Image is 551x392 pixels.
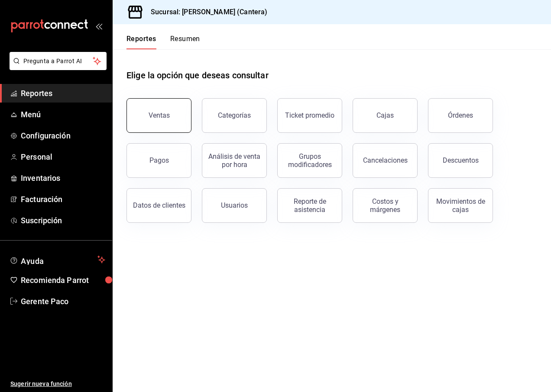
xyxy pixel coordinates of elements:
[202,188,267,223] button: Usuarios
[10,52,107,70] button: Pregunta a Parrot AI
[218,111,251,119] div: Categorías
[207,152,261,169] div: Análisis de venta por hora
[277,143,342,178] button: Grupos modificadores
[21,193,105,205] span: Facturación
[23,57,93,66] span: Pregunta a Parrot AI
[21,172,105,184] span: Inventarios
[21,151,105,163] span: Personal
[126,35,200,49] div: navigation tabs
[126,35,156,49] button: Reportes
[285,111,334,119] div: Ticket promedio
[133,201,185,209] div: Datos de clientes
[21,87,105,99] span: Reportes
[170,35,200,49] button: Resumen
[202,98,267,133] button: Categorías
[21,254,94,265] span: Ayuda
[21,274,105,286] span: Recomienda Parrot
[21,130,105,141] span: Configuración
[149,111,170,119] div: Ventas
[428,98,493,133] button: Órdenes
[21,296,105,307] span: Gerente Paco
[95,22,102,29] button: open_drawer_menu
[434,197,487,214] div: Movimientos de cajas
[428,188,493,223] button: Movimientos de cajas
[353,143,418,178] button: Cancelaciones
[358,197,412,214] div: Costos y márgenes
[448,111,473,119] div: Órdenes
[126,98,191,133] button: Ventas
[21,109,105,120] span: Menú
[353,98,418,133] a: Cajas
[277,98,342,133] button: Ticket promedio
[144,7,267,17] h3: Sucursal: [PERSON_NAME] (Cantera)
[126,188,191,223] button: Datos de clientes
[6,63,107,72] a: Pregunta a Parrot AI
[221,201,248,209] div: Usuarios
[428,143,493,178] button: Descuentos
[10,379,105,389] span: Sugerir nueva función
[283,152,337,169] div: Grupos modificadores
[376,110,394,121] div: Cajas
[202,143,267,178] button: Análisis de venta por hora
[277,188,342,223] button: Reporte de asistencia
[283,197,337,214] div: Reporte de asistencia
[363,156,408,164] div: Cancelaciones
[126,143,191,178] button: Pagos
[126,69,269,82] h1: Elige la opción que deseas consultar
[443,156,479,164] div: Descuentos
[21,215,105,226] span: Suscripción
[149,156,169,164] div: Pagos
[353,188,418,223] button: Costos y márgenes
